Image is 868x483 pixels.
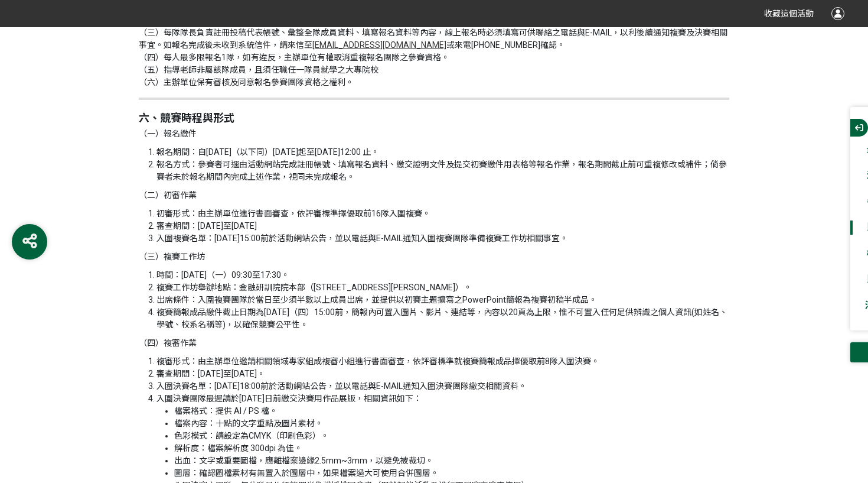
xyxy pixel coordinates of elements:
[139,337,729,349] p: （四）複審作業
[156,208,729,220] li: 初審形式：由主辦單位進行書面審查，依評審標準擇優取前16隊入圍複賽。
[312,40,446,50] a: [EMAIL_ADDRESS][DOMAIN_NAME]
[764,9,814,18] span: 收藏這個活動
[156,294,729,306] li: 出席條件：入圍複賽團隊於當日至少須半數以上成員出席，並提供以初賽主題擴寫之PowerPoint簡報為複賽初稿半成品。
[156,281,729,294] li: 複賽工作坊舉辦地點：金融研訓院院本部（[STREET_ADDRESS][PERSON_NAME]）。
[156,368,729,380] li: 審查期間：[DATE]至[DATE]。
[139,251,729,263] p: （三）複賽工作坊
[174,417,729,430] li: 檔案內容：十點的文字重點及圖片素材。
[174,405,729,417] li: 檔案格式：提供 AI / PS 檔。
[174,442,729,455] li: 解析度：檔案解析度 300dpi 為佳。
[156,146,729,158] li: 報名期間：自[DATE]（以下同）[DATE]起至[DATE]12:00 止。
[156,158,729,183] li: 報名方式：參賽者可逕由活動網站完成註冊帳號、填寫報名資料、繳交證明文件及提交初賽繳件用表格等報名作業，報名期間截止前可重複修改或補件；倘參賽者未於報名期間內完成上述作業，視同未完成報名。
[174,430,729,442] li: 色彩模式：請設定為CMYK（印刷色彩）。
[139,189,729,202] p: （二）初審作業
[174,467,729,479] li: 圖層：確認圖檔素材有無置入於圖層中，如果檔案過大可使用合併圖層。
[156,232,729,245] li: 入圍複賽名單：[DATE]15:00前於活動網站公告，並以電話與E-MAIL通知入圍複賽團隊準備複賽工作坊相關事宜。
[156,380,729,393] li: 入圍決賽名單：[DATE]18:00前於活動網站公告，並以電話與E-MAIL通知入圍決賽團隊繳交相關資料。
[139,112,234,124] strong: 六、競賽時程與形式
[174,455,729,467] li: 出血：文字或重要圖檔，應離檔案邊緣2.5mm~3mm，以避免被裁切。
[139,128,729,140] p: （一）報名繳件
[156,306,729,331] li: 複賽簡報成品繳件截止日期為[DATE]（四）15:00前，簡報內可置入圖片、影片、連結等，內容以20頁為上限，惟不可置入任何足供辨識之個人資訊(如姓名、學號、校系名稱等)，以確保競賽公平性。
[139,14,729,89] p: （二）每隊限2至3名成員，可跨校、跨系、跨班組隊參加，惟團隊成員不可跨隊參賽，並指定其中1員為隊長，隊長須為本國籍在學生。 （三）每隊隊長負責註冊投稿代表帳號、彙整全隊成員資料、填寫報名資料等內...
[156,220,729,232] li: 審查期間：[DATE]至[DATE]
[156,269,729,281] li: 時間：[DATE]（一）09:30至17:30。
[156,355,729,368] li: 複審形式：由主辦單位邀請相關領域專家組成複審小組進行書面審查，依評審標準就複賽簡報成品擇優取前8隊入圍決賽。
